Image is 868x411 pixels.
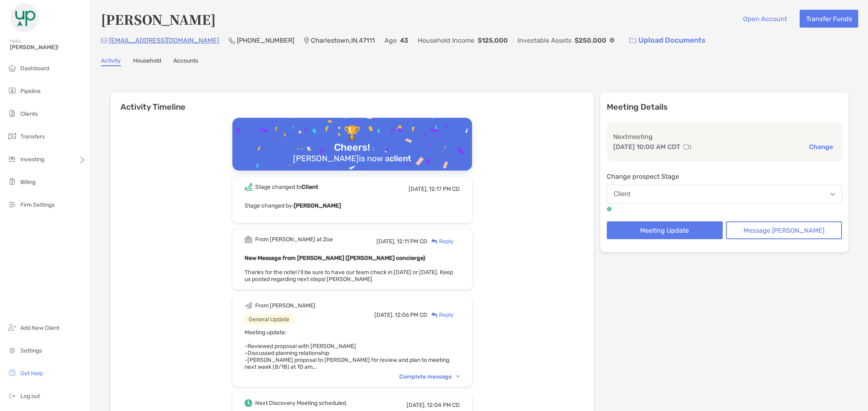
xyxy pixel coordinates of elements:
[418,35,474,45] p: Household Income
[7,177,17,186] img: billing icon
[20,370,43,377] span: Get Help
[456,375,460,378] img: Chevron icon
[7,86,17,95] img: pipeline icon
[431,239,437,244] img: Reply icon
[245,201,460,211] p: Stage changed by:
[7,345,17,355] img: settings icon
[607,221,723,239] button: Meeting Update
[613,142,680,152] p: [DATE] 10:00 AM CDT
[575,35,606,45] p: $250,000
[245,314,293,324] div: General Update
[245,255,425,262] b: New Message from [PERSON_NAME] ([PERSON_NAME] concierge)
[20,179,35,186] span: Billing
[607,185,842,203] button: Client
[20,65,49,72] span: Dashboard
[726,221,842,239] button: Message [PERSON_NAME]
[20,156,44,163] span: Investing
[20,393,40,400] span: Log out
[245,183,252,191] img: Event icon
[518,35,571,45] p: Investable Assets
[624,32,711,49] a: Upload Documents
[20,88,41,95] span: Pipeline
[232,118,472,188] img: Confetti
[830,193,835,196] img: Open dropdown arrow
[20,201,55,208] span: Firm Settings
[684,144,691,150] img: communication type
[237,35,294,45] p: [PHONE_NUMBER]
[304,37,309,44] img: Location Icon
[101,38,107,43] img: Email Icon
[409,186,428,193] span: [DATE],
[478,35,508,45] p: $125,000
[10,44,86,51] span: [PERSON_NAME]!
[255,184,318,190] div: Stage changed to
[20,133,45,140] span: Transfers
[395,311,427,318] span: 12:06 PM CD
[20,347,42,354] span: Settings
[7,154,17,164] img: investing icon
[20,324,59,331] span: Add New Client
[331,142,373,154] div: Cheers!
[133,57,161,66] a: Household
[407,402,426,409] span: [DATE],
[630,38,636,43] img: button icon
[311,35,375,45] p: Charlestown , IN , 47111
[389,154,411,163] b: client
[607,102,842,112] p: Meeting Details
[385,35,397,45] p: Age
[294,202,341,209] b: [PERSON_NAME]
[7,199,17,209] img: firm-settings icon
[7,368,17,378] img: get-help icon
[807,143,835,151] button: Change
[245,329,449,370] span: Meeting update: -Reviewed proposal with [PERSON_NAME] -Discussed planning relationship -[PERSON_N...
[10,3,39,32] img: Zoe Logo
[109,35,219,45] p: [EMAIL_ADDRESS][DOMAIN_NAME]
[427,402,460,409] span: 12:04 PM CD
[245,236,252,243] img: Event icon
[607,207,612,212] img: tooltip
[397,238,427,245] span: 12:11 PM CD
[613,132,835,142] p: Next meeting
[20,110,38,117] span: Clients
[7,108,17,118] img: clients icon
[101,10,216,28] h4: [PERSON_NAME]
[255,236,333,243] div: From [PERSON_NAME] at Zoe
[302,184,318,190] b: Client
[245,269,453,283] span: Thanks for the note! I’ll be sure to have our team check in [DATE] or [DATE]. Keep us posted rega...
[101,57,121,66] a: Activity
[290,154,415,163] div: [PERSON_NAME] is now a
[737,10,793,28] button: Open Account
[255,302,315,309] div: From [PERSON_NAME]
[431,312,437,318] img: Reply icon
[229,37,235,44] img: Phone Icon
[245,302,252,309] img: Event icon
[607,171,842,182] p: Change prospect Stage
[7,322,17,332] img: add_new_client icon
[399,373,460,380] div: Complete message
[245,399,252,407] img: Event icon
[7,391,17,400] img: logout icon
[400,35,408,45] p: 43
[7,63,17,73] img: dashboard icon
[427,311,454,319] div: Reply
[374,311,394,318] span: [DATE],
[255,400,348,407] div: Next Discovery Meeting scheduled.
[7,131,17,141] img: transfers icon
[376,238,396,245] span: [DATE],
[800,10,858,28] button: Transfer Funds
[427,237,454,246] div: Reply
[340,125,364,142] div: 🏆
[173,57,198,66] a: Accounts
[111,92,594,112] h6: Activity Timeline
[614,190,630,198] div: Client
[429,186,460,193] span: 12:17 PM CD
[610,38,614,43] img: Info Icon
